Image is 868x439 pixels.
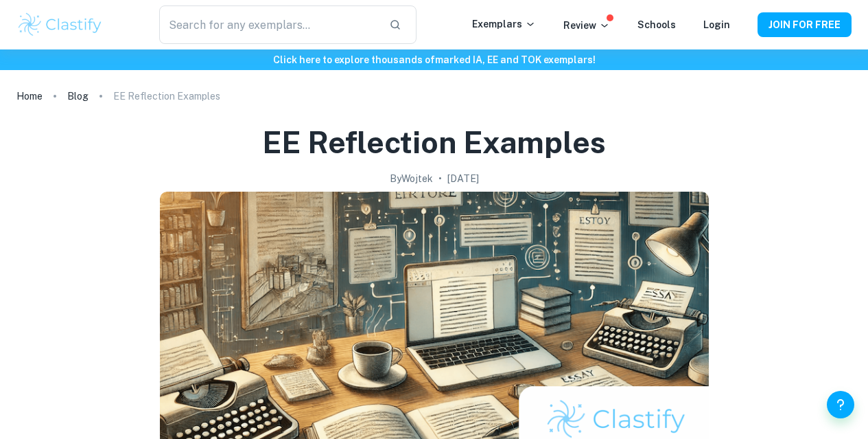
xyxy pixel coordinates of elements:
button: Help and Feedback [827,391,854,418]
a: Home [16,87,43,106]
p: Review [563,18,610,33]
a: Schools [637,19,676,30]
p: EE Reflection Examples [113,89,220,104]
a: Blog [67,87,89,106]
h6: Click here to explore thousands of marked IA, EE and TOK exemplars ! [3,52,865,67]
input: Search for any exemplars... [159,5,379,44]
img: Clastify logo [16,11,104,38]
button: JOIN FOR FREE [758,12,852,37]
p: Exemplars [472,16,536,32]
a: Login [703,19,730,30]
h2: [DATE] [447,171,479,186]
h2: By Wojtek [390,171,433,186]
p: • [438,171,442,186]
h1: EE Reflection Examples [262,122,606,163]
